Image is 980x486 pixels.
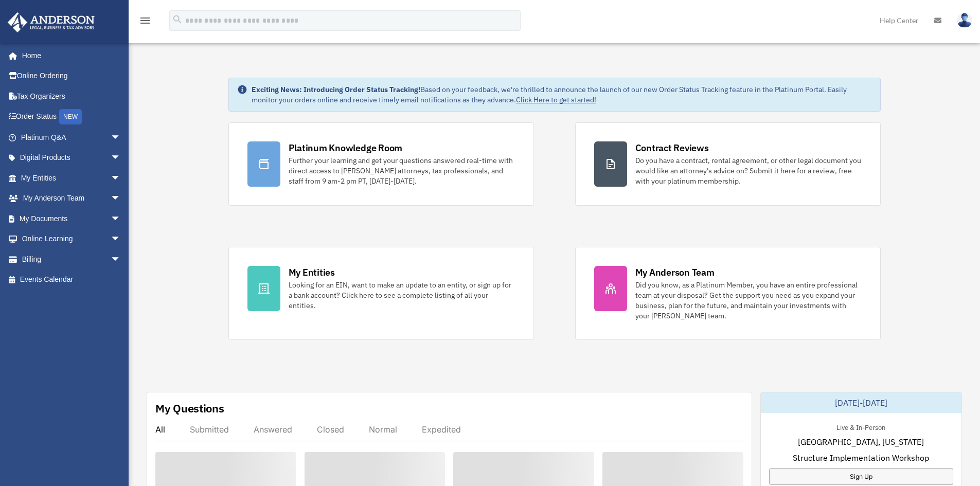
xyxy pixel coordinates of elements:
[111,127,131,148] span: arrow_drop_down
[252,84,872,105] div: Based on your feedback, we're thrilled to announce the launch of our new Order Status Tracking fe...
[7,229,136,249] a: Online Learningarrow_drop_down
[190,424,229,435] div: Submitted
[111,229,131,250] span: arrow_drop_down
[798,436,924,448] span: [GEOGRAPHIC_DATA], [US_STATE]
[317,424,344,435] div: Closed
[761,392,961,413] div: [DATE]-[DATE]
[516,95,596,104] a: Click Here to get started!
[5,12,98,32] img: Anderson Advisors Platinum Portal
[7,106,136,128] a: Order StatusNEW
[228,247,534,340] a: My Entities Looking for an EIN, want to make an update to an entity, or sign up for a bank accoun...
[289,155,515,186] div: Further your learning and get your questions answered real-time with direct access to [PERSON_NAM...
[7,127,136,148] a: Platinum Q&Aarrow_drop_down
[828,421,894,432] div: Live & In-Person
[111,148,131,169] span: arrow_drop_down
[7,45,131,66] a: Home
[635,155,862,186] div: Do you have a contract, rental agreement, or other legal document you would like an attorney's ad...
[228,122,534,206] a: Platinum Knowledge Room Further your learning and get your questions answered real-time with dire...
[289,266,335,279] div: My Entities
[139,14,151,27] i: menu
[369,424,397,435] div: Normal
[793,452,929,464] span: Structure Implementation Workshop
[289,280,515,311] div: Looking for an EIN, want to make an update to an entity, or sign up for a bank account? Click her...
[635,280,862,321] div: Did you know, as a Platinum Member, you have an entire professional team at your disposal? Get th...
[957,13,972,28] img: User Pic
[289,141,403,154] div: Platinum Knowledge Room
[172,14,183,25] i: search
[155,401,224,416] div: My Questions
[7,208,136,229] a: My Documentsarrow_drop_down
[7,269,136,290] a: Events Calendar
[7,249,136,269] a: Billingarrow_drop_down
[111,188,131,209] span: arrow_drop_down
[111,168,131,189] span: arrow_drop_down
[111,208,131,229] span: arrow_drop_down
[575,122,881,206] a: Contract Reviews Do you have a contract, rental agreement, or other legal document you would like...
[111,249,131,270] span: arrow_drop_down
[7,168,136,188] a: My Entitiesarrow_drop_down
[635,266,715,279] div: My Anderson Team
[422,424,461,435] div: Expedited
[7,66,136,86] a: Online Ordering
[635,141,709,154] div: Contract Reviews
[252,85,420,94] strong: Exciting News: Introducing Order Status Tracking!
[7,86,136,106] a: Tax Organizers
[254,424,292,435] div: Answered
[59,109,82,124] div: NEW
[7,188,136,209] a: My Anderson Teamarrow_drop_down
[7,148,136,168] a: Digital Productsarrow_drop_down
[139,18,151,27] a: menu
[769,468,953,485] a: Sign Up
[155,424,165,435] div: All
[575,247,881,340] a: My Anderson Team Did you know, as a Platinum Member, you have an entire professional team at your...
